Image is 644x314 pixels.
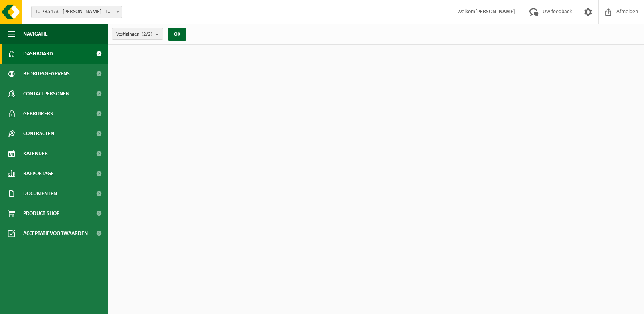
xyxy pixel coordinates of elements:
[23,84,69,104] span: Contactpersonen
[31,6,122,18] span: 10-735473 - KINT JAN - LOCHRISTI
[23,64,70,84] span: Bedrijfsgegevens
[116,28,152,40] span: Vestigingen
[142,32,152,37] count: (2/2)
[23,164,54,184] span: Rapportage
[23,124,54,144] span: Contracten
[23,104,53,124] span: Gebruikers
[112,28,163,40] button: Vestigingen(2/2)
[23,144,48,164] span: Kalender
[23,44,53,64] span: Dashboard
[168,28,186,41] button: OK
[23,24,48,44] span: Navigatie
[23,184,57,203] span: Documenten
[32,6,122,18] span: 10-735473 - KINT JAN - LOCHRISTI
[23,223,88,243] span: Acceptatievoorwaarden
[475,9,515,15] strong: [PERSON_NAME]
[23,203,59,223] span: Product Shop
